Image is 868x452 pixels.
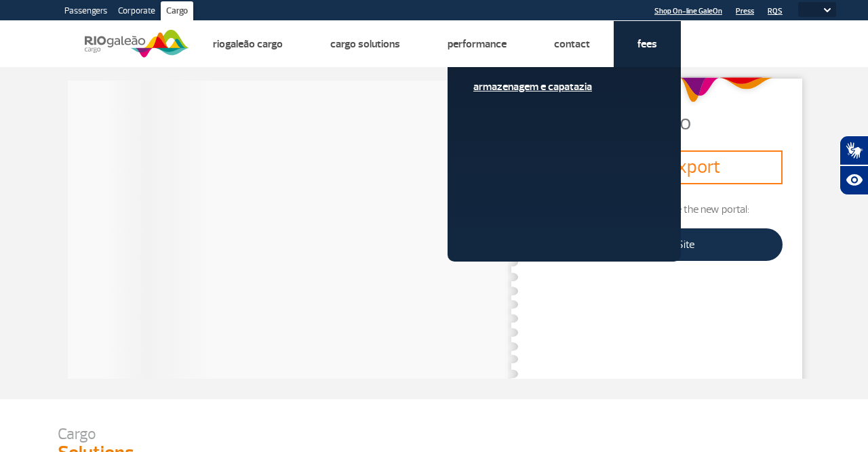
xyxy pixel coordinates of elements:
[736,7,754,16] a: Press
[840,136,868,195] div: Plugin de acessibilidade da Hand Talk.
[213,37,283,51] a: Riogaleão Cargo
[840,136,868,165] button: Abrir tradutor de língua de sinais.
[113,1,161,23] a: Corporate
[161,1,193,23] a: Cargo
[654,7,722,16] a: Shop On-line GaleOn
[330,37,400,51] a: Cargo Solutions
[59,1,113,23] a: Passengers
[448,37,507,51] a: Performance
[768,7,783,16] a: RQS
[58,426,810,442] p: Cargo
[554,37,590,51] a: Contact
[840,165,868,195] button: Abrir recursos assistivos.
[473,79,655,94] a: Armazenagem e Capatazia
[637,37,657,51] a: Fees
